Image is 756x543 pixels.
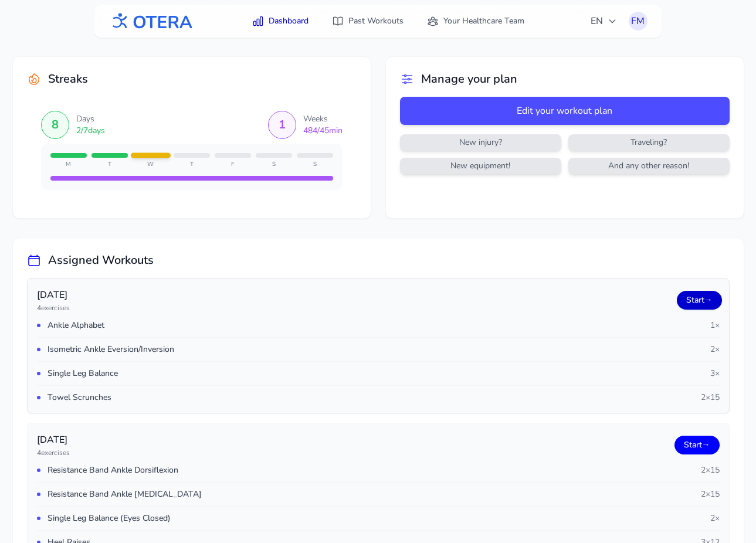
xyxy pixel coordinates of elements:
span: New injury? [402,137,559,148]
p: 4 exercises [37,448,70,457]
div: S [297,160,333,169]
div: Days [76,113,105,125]
a: Dashboard [245,11,316,32]
a: Start→ [677,291,722,310]
span: Traveling? [571,137,727,148]
div: S [256,160,292,169]
div: T [91,160,128,169]
span: 2 × 15 [701,488,720,500]
div: 1 [279,117,286,133]
span: 2 × 15 [701,392,720,403]
span: 2 × [710,344,720,355]
span: Towel Scrunches [48,392,111,403]
span: New equipment! [402,160,559,172]
span: And any other reason! [571,160,727,172]
span: 2 × [710,513,720,524]
span: 3 × [710,368,720,379]
div: 8 [52,117,59,133]
a: Start→ [674,436,720,454]
h2: Streaks [48,71,88,87]
span: Resistance Band Ankle [MEDICAL_DATA] [48,488,202,500]
h2: Manage your plan [421,71,517,87]
span: EN [591,14,617,28]
button: FM [629,12,647,30]
div: Weeks [303,113,343,125]
p: [DATE] [37,288,70,302]
img: OTERA logo [109,8,193,35]
a: Your Healthcare Team [420,11,531,32]
span: Single Leg Balance (Eyes Closed) [48,513,171,524]
span: Single Leg Balance [48,368,118,379]
p: [DATE] [37,433,70,447]
div: T [174,160,210,169]
div: W [133,160,169,169]
span: Resistance Band Ankle Dorsiflexion [48,464,178,476]
a: Past Workouts [325,11,411,32]
span: 1 × [710,320,720,331]
div: 484 / 45 min [303,125,343,137]
span: Ankle Alphabet [48,320,104,331]
p: 4 exercises [37,303,70,313]
div: F [215,160,251,169]
span: 2 × 15 [701,464,720,476]
h2: Assigned Workouts [48,252,154,269]
div: M [50,160,87,169]
button: EN [584,9,624,33]
button: Edit your workout plan [400,97,730,125]
div: 2 / 7 days [76,125,105,137]
span: Isometric Ankle Eversion/Inversion [48,344,174,355]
